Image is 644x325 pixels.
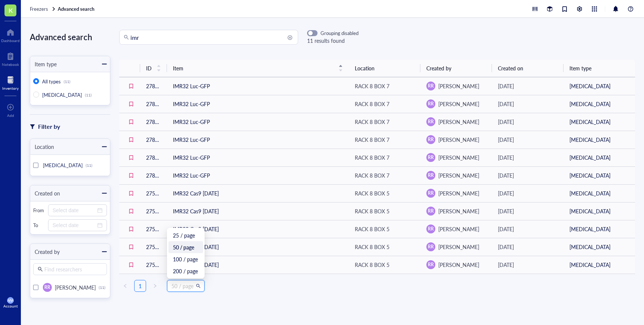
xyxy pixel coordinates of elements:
[167,280,205,292] div: Page Size
[355,118,389,126] div: RACK 8 BOX 7
[3,304,18,308] div: Account
[30,60,57,68] div: Item type
[438,172,479,179] span: [PERSON_NAME]
[140,113,167,131] td: 27845
[43,162,83,169] span: [MEDICAL_DATA]
[140,220,167,238] td: 27581
[167,166,349,184] td: IMR32 Luc-GFP
[173,255,199,263] div: 100 / page
[563,166,635,184] td: [MEDICAL_DATA]
[307,36,359,45] div: 11 results found
[42,91,82,98] span: [MEDICAL_DATA]
[355,261,389,269] div: RACK 8 BOX 5
[86,163,92,168] div: (11)
[140,184,167,202] td: 27583
[140,166,167,184] td: 27839
[140,60,167,77] th: ID
[2,62,19,67] div: Notebook
[438,136,479,143] span: [PERSON_NAME]
[355,82,389,90] div: RACK 8 BOX 7
[30,248,60,256] div: Created by
[53,221,96,229] input: Select date
[167,149,349,166] td: IMR32 Luc-GFP
[438,100,479,108] span: [PERSON_NAME]
[140,77,167,95] td: 27849
[64,79,70,84] div: (11)
[7,298,14,303] span: WW
[498,261,558,269] div: [DATE]
[168,241,203,253] div: 50 / page
[438,207,479,215] span: [PERSON_NAME]
[55,284,96,291] span: [PERSON_NAME]
[438,189,479,197] span: [PERSON_NAME]
[140,256,167,274] td: 27579
[498,118,558,126] div: [DATE]
[135,280,146,291] a: 1
[167,60,349,77] th: Item
[33,207,45,214] div: From
[33,222,45,229] div: To
[438,82,479,90] span: [PERSON_NAME]
[563,256,635,274] td: [MEDICAL_DATA]
[428,226,434,232] span: RR
[428,208,434,214] span: RR
[428,136,434,143] span: RR
[173,231,199,239] div: 25 / page
[438,243,479,251] span: [PERSON_NAME]
[167,220,349,238] td: IMR32 Cas9 [DATE]
[355,189,389,197] div: RACK 8 BOX 5
[7,113,14,118] div: Add
[140,95,167,113] td: 27847
[563,95,635,113] td: [MEDICAL_DATA]
[563,238,635,256] td: [MEDICAL_DATA]
[355,207,389,215] div: RACK 8 BOX 5
[30,143,54,151] div: Location
[9,6,13,15] span: K
[563,60,635,77] th: Item type
[438,118,479,125] span: [PERSON_NAME]
[355,100,389,108] div: RACK 8 BOX 7
[498,171,558,179] div: [DATE]
[173,64,334,72] span: Item
[30,6,56,12] a: Freezers
[1,38,20,43] div: Dashboard
[167,95,349,113] td: IMR32 Luc-GFP
[428,243,434,250] span: RR
[428,190,434,197] span: RR
[1,26,20,43] a: Dashboard
[167,77,349,95] td: IMR32 Luc-GFP
[428,172,434,179] span: RR
[171,280,200,291] span: 50 / page
[498,225,558,233] div: [DATE]
[2,74,19,90] a: Inventory
[563,131,635,149] td: [MEDICAL_DATA]
[355,225,389,233] div: RACK 8 BOX 5
[146,64,152,72] span: ID
[99,285,105,290] div: (11)
[149,280,161,292] li: Next Page
[498,100,558,108] div: [DATE]
[438,225,479,233] span: [PERSON_NAME]
[140,202,167,220] td: 27582
[167,202,349,220] td: IMR32 Cas9 [DATE]
[438,154,479,161] span: [PERSON_NAME]
[119,280,131,292] li: Previous Page
[44,284,50,291] span: RR
[355,243,389,251] div: RACK 8 BOX 5
[123,284,127,288] span: left
[30,30,110,44] div: Advanced search
[149,280,161,292] button: right
[42,78,61,85] span: All types
[167,238,349,256] td: IMR32 Cas9 [DATE]
[355,153,389,162] div: RACK 8 BOX 7
[355,136,389,144] div: RACK 8 BOX 7
[563,149,635,166] td: [MEDICAL_DATA]
[420,60,492,77] th: Created by
[168,253,203,265] div: 100 / page
[498,243,558,251] div: [DATE]
[438,261,479,268] span: [PERSON_NAME]
[167,256,349,274] td: IMR32 Cas9 [DATE]
[134,280,146,292] li: 1
[153,284,157,288] span: right
[563,113,635,131] td: [MEDICAL_DATA]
